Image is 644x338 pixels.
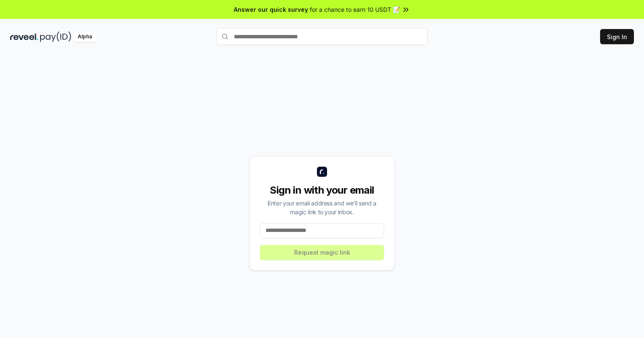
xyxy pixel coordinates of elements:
span: for a chance to earn 10 USDT 📝 [310,5,400,14]
button: Sign In [600,29,634,44]
div: Enter your email address and we’ll send a magic link to your inbox. [260,199,384,216]
img: pay_id [40,32,71,42]
img: reveel_dark [10,32,38,42]
img: logo_small [317,167,327,177]
div: Alpha [73,32,97,42]
div: Sign in with your email [260,184,384,197]
span: Answer our quick survey [234,5,308,14]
